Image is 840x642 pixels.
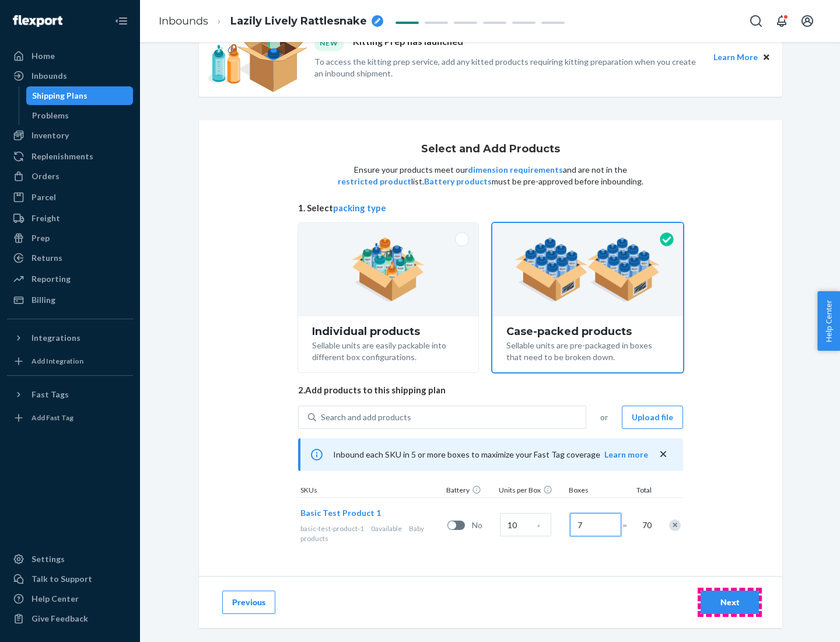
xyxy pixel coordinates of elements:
[298,438,683,471] div: Inbound each SKU in 5 or more boxes to maximize your Fast Tag coverage
[32,294,55,306] div: Billing
[32,232,50,244] div: Prep
[7,270,133,288] a: Reporting
[500,513,551,536] input: Case Quantity
[7,329,133,347] button: Integrations
[7,609,133,628] button: Give Feedback
[337,164,645,187] p: Ensure your products meet our and are not in the list. must be pre-approved before inbounding.
[298,202,683,214] span: 1. Select
[421,144,560,155] h1: Select and Add Products
[300,507,381,519] button: Basic Test Product 1
[321,411,411,423] div: Search and add products
[7,229,133,247] a: Prep
[298,384,683,396] span: 2. Add products to this shipping plan
[13,15,62,27] img: Flexport logo
[298,485,444,497] div: SKUs
[32,212,60,224] div: Freight
[314,35,344,51] div: NEW
[32,90,87,102] div: Shipping Plans
[7,352,133,371] a: Add Integration
[32,356,83,366] div: Add Integration
[159,15,208,27] a: Inbounds
[32,110,69,121] div: Problems
[7,570,133,588] a: Talk to Support
[314,56,703,79] p: To access the kitting prep service, add any kitted products requiring kitting preparation when yo...
[32,413,73,423] div: Add Fast Tag
[622,406,683,429] button: Upload file
[669,519,681,531] div: Remove Item
[353,35,463,51] p: Kitting Prep has launched
[32,252,62,264] div: Returns
[424,176,492,187] button: Battery products
[32,332,80,344] div: Integrations
[300,524,364,533] span: basic-test-product-1
[312,337,464,363] div: Sellable units are easily packable into different box configurations.
[7,409,133,427] a: Add Fast Tag
[32,170,60,182] div: Orders
[32,151,93,162] div: Replenishments
[506,337,669,363] div: Sellable units are pre-packaged in boxes that need to be broken down.
[110,9,133,33] button: Close Navigation
[300,508,381,518] span: Basic Test Product 1
[32,50,55,62] div: Home
[817,291,840,351] button: Help Center
[640,519,652,531] span: 70
[222,591,275,614] button: Previous
[622,519,634,531] span: =
[7,209,133,228] a: Freight
[444,485,496,497] div: Battery
[7,167,133,186] a: Orders
[7,249,133,267] a: Returns
[744,9,768,33] button: Open Search Box
[32,273,71,285] div: Reporting
[32,553,65,565] div: Settings
[7,589,133,608] a: Help Center
[657,448,669,460] button: close
[149,4,393,39] ol: breadcrumbs
[760,51,773,64] button: Close
[300,524,443,543] div: Baby products
[710,596,749,608] div: Next
[352,238,425,302] img: individual-pack.facf35554cb0f1810c75b2bd6df2d64e.png
[333,202,386,214] button: packing type
[7,147,133,166] a: Replenishments
[32,130,69,141] div: Inventory
[468,164,563,176] button: dimension requirements
[32,191,56,203] div: Parcel
[7,47,133,65] a: Home
[600,411,608,423] span: or
[26,106,134,125] a: Problems
[796,9,819,33] button: Open account menu
[32,613,88,624] div: Give Feedback
[230,14,367,29] span: Lazily Lively Rattlesnake
[32,70,67,82] div: Inbounds
[371,524,402,533] span: 0 available
[570,513,621,536] input: Number of boxes
[312,326,464,337] div: Individual products
[32,573,92,585] div: Talk to Support
[26,86,134,105] a: Shipping Plans
[338,176,411,187] button: restricted product
[701,591,759,614] button: Next
[7,550,133,568] a: Settings
[496,485,566,497] div: Units per Box
[7,67,133,85] a: Inbounds
[625,485,654,497] div: Total
[7,188,133,207] a: Parcel
[506,326,669,337] div: Case-packed products
[7,126,133,145] a: Inventory
[604,449,648,460] button: Learn more
[7,385,133,404] button: Fast Tags
[7,291,133,309] a: Billing
[515,238,660,302] img: case-pack.59cecea509d18c883b923b81aeac6d0b.png
[472,519,495,531] span: No
[32,593,79,605] div: Help Center
[770,9,793,33] button: Open notifications
[566,485,625,497] div: Boxes
[32,389,69,400] div: Fast Tags
[713,51,758,64] button: Learn More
